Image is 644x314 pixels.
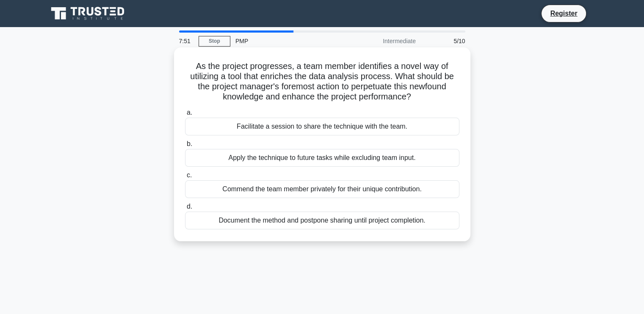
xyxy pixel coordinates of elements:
[421,33,470,50] div: 5/10
[185,180,459,198] div: Commend the team member privately for their unique contribution.
[185,118,459,135] div: Facilitate a session to share the technique with the team.
[187,203,192,210] span: d.
[185,212,459,229] div: Document the method and postpone sharing until project completion.
[545,8,582,19] a: Register
[199,36,230,47] a: Stop
[184,61,460,102] h5: As the project progresses, a team member identifies a novel way of utilizing a tool that enriches...
[187,140,192,147] span: b.
[174,33,199,50] div: 7:51
[347,33,421,50] div: Intermediate
[230,33,347,50] div: PMP
[187,171,192,179] span: c.
[185,149,459,167] div: Apply the technique to future tasks while excluding team input.
[187,109,192,116] span: a.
